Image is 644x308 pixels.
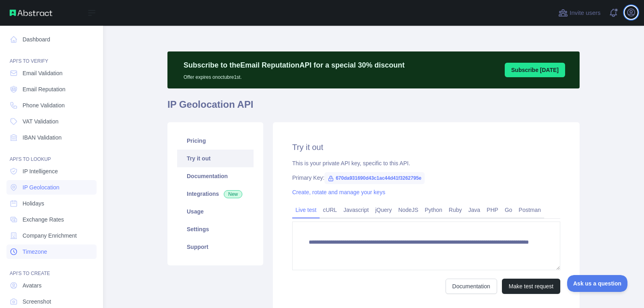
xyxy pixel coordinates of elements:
a: PHP [483,203,502,216]
span: Email Reputation [23,85,66,93]
a: Support [177,238,254,256]
span: Email Validation [23,69,62,77]
h2: Try it out [292,142,560,153]
a: Java [465,203,484,216]
a: Settings [177,220,254,238]
span: IP Geolocation [23,183,60,191]
a: Python [421,203,446,216]
a: Dashboard [6,32,97,47]
img: Abstract API [10,10,52,16]
div: Primary Key: [292,174,560,182]
a: Live test [292,203,320,216]
div: API'S TO VERIFY [6,48,97,64]
button: Invite users [557,6,602,19]
div: API'S TO LOOKUP [6,146,97,162]
a: Documentation [177,167,254,185]
a: Pricing [177,132,254,150]
a: Javascript [340,203,372,216]
iframe: Toggle Customer Support [567,275,628,292]
a: Try it out [177,150,254,167]
span: Invite users [570,8,601,18]
a: Holidays [6,196,97,211]
a: IP Geolocation [6,180,97,195]
button: Make test request [502,279,560,294]
button: Subscribe [DATE] [505,63,565,77]
a: Avatars [6,278,97,293]
a: Email Reputation [6,82,97,97]
div: This is your private API key, specific to this API. [292,159,560,167]
a: NodeJS [395,203,421,216]
a: VAT Validation [6,114,97,129]
span: Screenshot [23,298,51,306]
div: API'S TO CREATE [6,261,97,277]
a: IBAN Validation [6,130,97,145]
span: IBAN Validation [23,133,62,142]
p: Subscribe to the Email Reputation API for a special 30 % discount [184,60,405,71]
a: Timezone [6,244,97,259]
p: Offer expires on octubre 1st. [184,71,405,80]
span: New [224,190,242,198]
span: Company Enrichment [23,232,77,240]
a: Go [502,203,516,216]
a: jQuery [372,203,395,216]
a: Company Enrichment [6,228,97,243]
a: Integrations New [177,185,254,203]
a: Exchange Rates [6,212,97,227]
span: Timezone [23,248,47,256]
span: VAT Validation [23,117,58,125]
a: Usage [177,203,254,220]
span: Holidays [23,199,44,207]
a: Phone Validation [6,98,97,113]
span: 670da931690d43c1ac44d41f3262795e [324,172,425,184]
span: IP Intelligence [23,167,58,175]
a: Email Validation [6,66,97,80]
a: Documentation [446,279,497,294]
a: cURL [320,203,340,216]
a: Postman [516,203,544,216]
span: Exchange Rates [23,216,64,224]
a: IP Intelligence [6,164,97,179]
a: Create, rotate and manage your keys [292,189,385,195]
a: Ruby [446,203,465,216]
h1: IP Geolocation API [167,98,580,117]
span: Phone Validation [23,101,65,109]
span: Avatars [23,281,41,290]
